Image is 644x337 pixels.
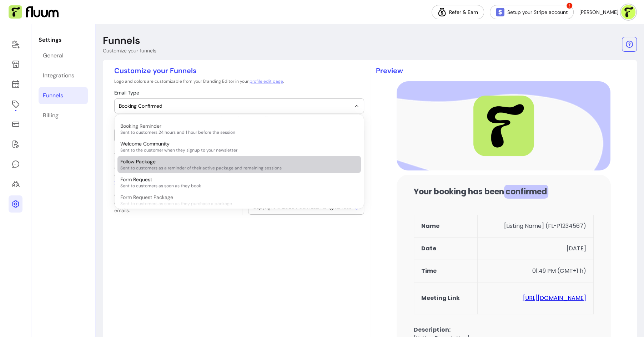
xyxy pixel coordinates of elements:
[376,66,631,76] p: Preview
[120,140,170,147] span: Welcome Community
[9,155,22,173] a: My Messages
[120,122,161,129] span: Booking Reminder
[103,34,140,47] p: Funnels
[250,78,283,84] a: profile edit page
[38,179,101,201] td: Time
[120,176,152,183] span: Form Request
[120,194,173,201] span: Form Request Package
[496,8,504,16] img: Stripe Icon
[9,136,22,153] a: Forms
[38,156,101,179] td: Date
[101,179,217,201] td: 01:49 PM (GMT+1 h)
[9,76,22,93] a: Calendar
[38,105,218,116] div: Your booking has been
[128,103,172,117] span: confirmed
[43,51,64,60] div: General
[9,195,22,213] a: Settings
[9,36,22,53] a: Home
[120,183,351,189] span: Sent to customers as soon as they book
[39,36,88,44] p: Settings
[120,129,351,135] span: Sent to customers 24 hours and 1 hour before the session
[101,156,217,179] td: [DATE]
[114,78,364,84] p: Logo and colors are customizable from your Branding Editor in your .
[101,134,217,156] td: [Listing Name] (FL-P1234567)
[9,175,22,193] a: Clients
[38,134,101,156] td: Name
[9,56,22,73] a: Storefront
[120,201,351,206] span: Sent to customers as soon as they purchase a package
[39,107,88,124] a: Billing
[38,201,101,233] td: Meeting Link
[566,2,573,9] span: !
[39,87,88,104] a: Funnels
[120,165,351,171] span: Sent to customers as a reminder of their active package and remaining sessions
[38,253,94,261] span: [Listing Description]
[97,14,158,75] img: Fluum Logo
[9,96,22,113] a: Offerings
[43,111,59,120] div: Billing
[432,5,484,19] a: Refer & Earn
[39,67,88,84] a: Integrations
[39,47,88,64] a: General
[38,244,75,252] b: Description:
[43,91,63,100] div: Funnels
[120,147,351,153] span: Sent to the customer when they signup to your newsletter
[9,5,59,19] img: Fluum Logo
[579,9,618,16] span: [PERSON_NAME]
[621,5,635,19] img: avatar
[490,5,574,19] a: Setup your Stripe account
[114,66,364,76] p: Customize your Funnels
[103,47,156,54] p: Customize your funnels
[119,102,351,109] span: Booking Confirmed
[120,158,156,165] span: Follow Package
[43,71,74,80] div: Integrations
[9,116,22,133] a: Sales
